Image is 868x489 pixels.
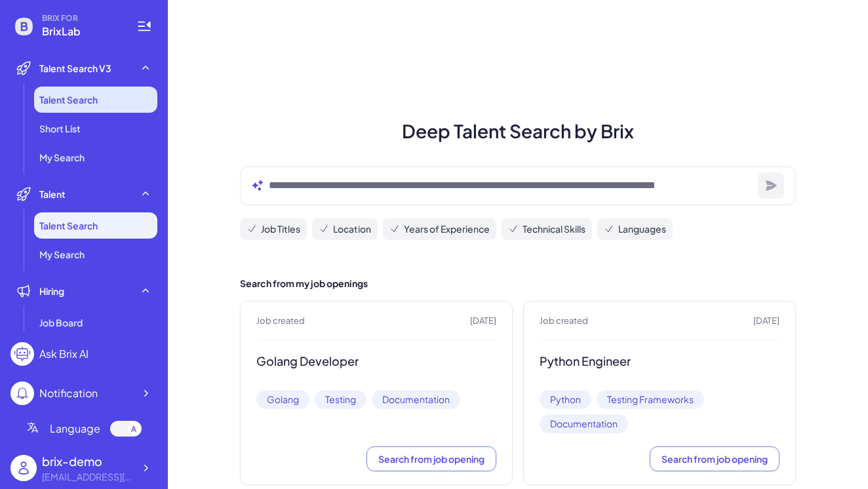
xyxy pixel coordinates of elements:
[366,446,496,471] button: Search from job opening
[39,219,98,232] span: Talent Search
[42,13,121,24] span: BRIX FOR
[39,122,81,135] span: Short List
[523,222,585,236] span: Technical Skills
[224,117,812,145] h1: Deep Talent Search by Brix
[42,24,121,39] span: BrixLab
[372,390,460,409] span: Documentation
[50,421,100,437] span: Language
[256,315,305,328] span: Job created
[470,315,496,328] span: [DATE]
[39,93,98,106] span: Talent Search
[661,453,768,465] span: Search from job opening
[618,222,666,236] span: Languages
[540,315,588,328] span: Job created
[39,284,64,298] span: Hiring
[39,187,66,201] span: Talent
[540,414,628,433] span: Documentation
[39,151,85,164] span: My Search
[39,346,89,362] div: Ask Brix AI
[10,455,37,481] img: user_logo.png
[650,446,779,471] button: Search from job opening
[261,222,300,236] span: Job Titles
[753,315,779,328] span: [DATE]
[540,354,779,369] h3: Python Engineer
[240,277,796,290] h2: Search from my job openings
[333,222,371,236] span: Location
[256,390,309,409] span: Golang
[42,452,134,470] div: brix-demo
[39,248,85,261] span: My Search
[39,385,98,401] div: Notification
[42,470,134,484] div: brix-demo@brix.com
[540,390,591,409] span: Python
[256,354,496,369] h3: Golang Developer
[39,316,83,329] span: Job Board
[597,390,704,409] span: Testing Frameworks
[39,62,111,75] span: Talent Search V3
[315,390,366,409] span: Testing
[404,222,490,236] span: Years of Experience
[378,453,484,465] span: Search from job opening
